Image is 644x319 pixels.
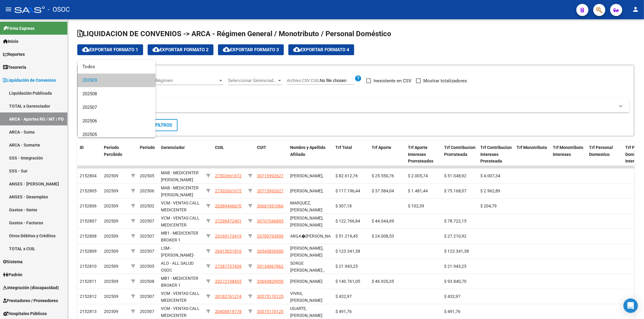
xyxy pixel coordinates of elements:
span: 202505 [82,128,151,141]
span: 202507 [82,101,151,114]
span: 202506 [82,114,151,128]
span: 202508 [82,87,151,101]
span: Todos [82,60,151,74]
div: Open Intercom Messenger [623,298,638,313]
span: 202509 [82,74,151,87]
